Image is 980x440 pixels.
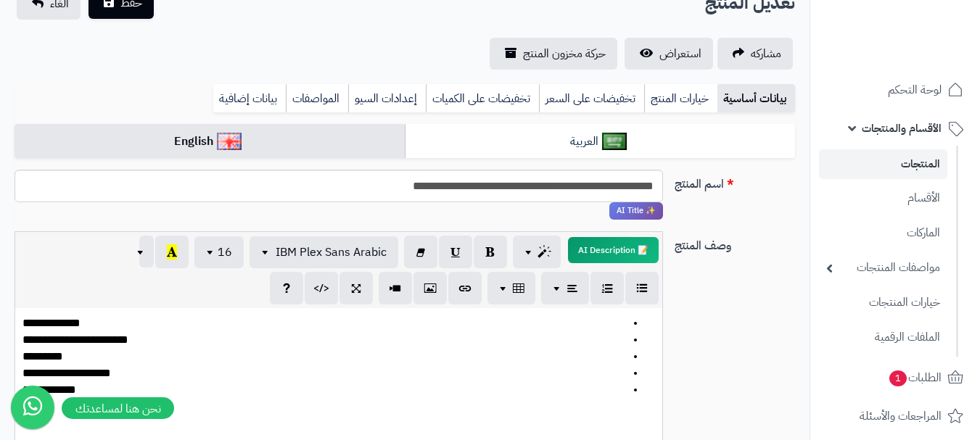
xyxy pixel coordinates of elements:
[819,287,947,318] a: خيارات المنتجات
[669,170,801,193] label: اسم المنتج
[539,84,644,113] a: تخفيضات على السعر
[217,133,242,150] img: English
[602,133,627,150] img: العربية
[194,236,244,268] button: 16
[717,38,793,70] a: مشاركه
[819,217,947,249] a: الماركات
[405,124,795,159] a: العربية
[751,45,781,62] span: مشاركه
[819,322,947,353] a: الملفات الرقمية
[819,252,947,283] a: مواصفات المنتجات
[490,38,617,70] a: حركة مخزون المنتج
[348,84,426,113] a: إعدادات السيو
[717,84,795,113] a: بيانات أساسية
[860,406,942,426] span: المراجعات والأسئلة
[819,149,947,179] a: المنتجات
[568,237,659,263] button: 📝 AI Description
[286,84,348,113] a: المواصفات
[819,183,947,214] a: الأقسام
[659,45,701,62] span: استعراض
[218,244,232,261] span: 16
[862,118,942,138] span: الأقسام والمنتجات
[888,368,942,388] span: الطلبات
[15,124,405,159] a: English
[276,244,387,261] span: IBM Plex Sans Arabic
[819,360,971,395] a: الطلبات1
[819,399,971,433] a: المراجعات والأسئلة
[669,231,801,254] label: وصف المنتج
[625,38,713,70] a: استعراض
[213,84,286,113] a: بيانات إضافية
[426,84,539,113] a: تخفيضات على الكميات
[881,36,966,67] img: logo-2.png
[523,45,606,62] span: حركة مخزون المنتج
[889,370,907,386] span: 1
[644,84,717,113] a: خيارات المنتج
[819,72,971,107] a: لوحة التحكم
[250,236,398,268] button: IBM Plex Sans Arabic
[609,202,663,220] span: انقر لاستخدام رفيقك الذكي
[888,80,942,100] span: لوحة التحكم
